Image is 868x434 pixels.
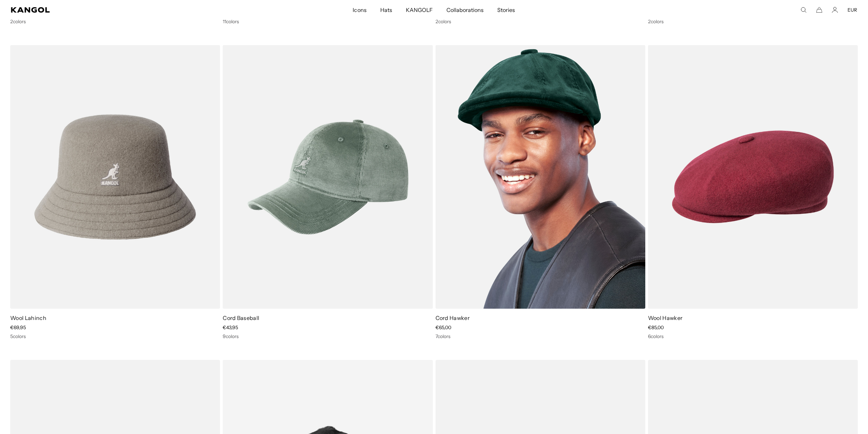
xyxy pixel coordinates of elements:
[816,7,822,13] button: Cart
[10,45,220,309] img: Wool Lahinch
[223,333,432,339] div: 9 colors
[436,18,645,25] div: 2 colors
[648,314,683,321] a: Wool Hawker
[436,324,451,331] span: €65,00
[848,7,857,13] button: EUR
[800,7,807,13] summary: Search here
[223,324,238,331] span: €43,95
[832,7,838,13] a: Account
[11,7,234,13] a: Kangol
[648,324,664,331] span: €85,00
[10,333,220,339] div: 5 colors
[10,18,220,25] div: 2 colors
[223,314,259,321] a: Cord Baseball
[223,18,432,25] div: 11 colors
[648,18,858,25] div: 2 colors
[436,45,645,309] img: Cord Hawker
[648,45,858,309] img: Wool Hawker
[223,45,432,309] img: Cord Baseball
[10,314,46,321] a: Wool Lahinch
[436,333,645,339] div: 7 colors
[436,314,470,321] a: Cord Hawker
[10,324,26,331] span: €69,95
[648,333,858,339] div: 6 colors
